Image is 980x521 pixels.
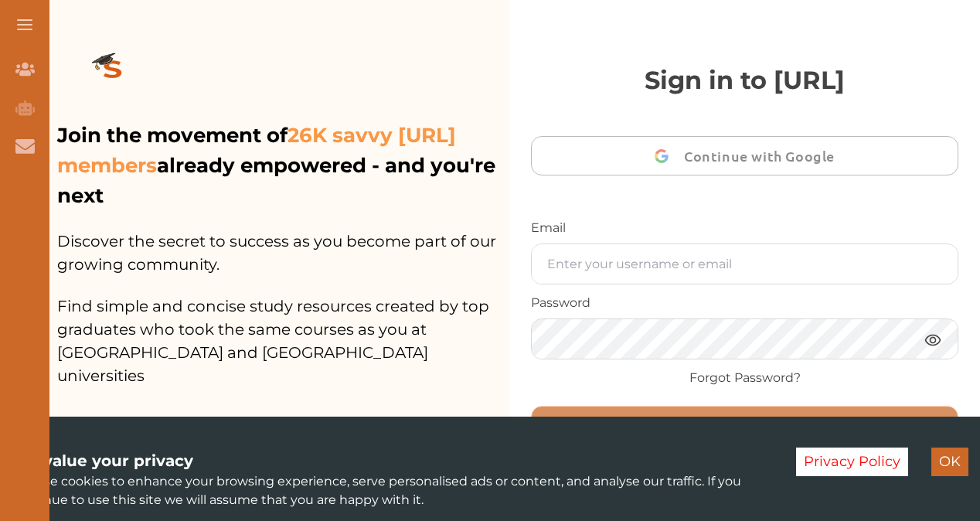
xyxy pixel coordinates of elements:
[931,448,968,476] button: Accept cookies
[532,244,958,284] input: Enter your username or email
[531,136,958,175] button: Continue with Google
[796,448,908,476] button: Decline cookies
[531,62,958,99] p: Sign in to [URL]
[12,449,773,509] div: We use cookies to enhance your browsing experience, serve personalised ads or content, and analys...
[531,294,958,312] p: Password
[531,219,958,237] p: Email
[57,211,509,276] p: Discover the secret to success as you become part of our growing community.
[57,121,506,211] p: Join the movement of already empowered - and you're next
[57,28,168,114] img: logo
[689,369,801,387] a: Forgot Password?
[924,330,942,349] img: eye.3286bcf0.webp
[684,138,842,174] span: Continue with Google
[531,406,958,445] button: Log in
[57,276,509,387] p: Find simple and concise study resources created by top graduates who took the same courses as you...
